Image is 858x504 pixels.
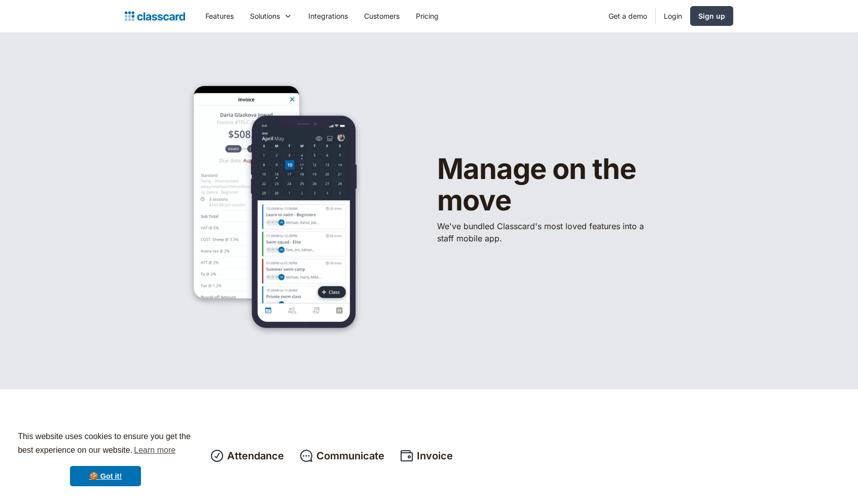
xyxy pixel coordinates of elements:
div: Solutions [242,5,300,27]
h1: Manage on the move [437,154,701,216]
div: Invoice [417,448,453,463]
a: Sign up [690,6,733,26]
a: learn more about cookies [132,443,177,458]
a: Integrations [300,5,356,27]
a: dismiss cookie message [70,466,141,486]
a: Logo [125,9,185,23]
a: Get a demo [600,5,655,27]
span: This website uses cookies to ensure you get the best experience on our website. [18,430,193,458]
div: cookieconsent [8,421,203,496]
a: Features [197,5,242,27]
div: Sign up [698,11,725,21]
div: Communicate [316,448,384,463]
p: We've bundled ​Classcard's most loved features into a staff mobile app. [437,220,650,244]
a: Pricing [408,5,447,27]
div: Solutions [250,11,280,21]
a: Login [656,5,690,27]
div: Attendance [227,448,284,463]
a: Customers [356,5,408,27]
